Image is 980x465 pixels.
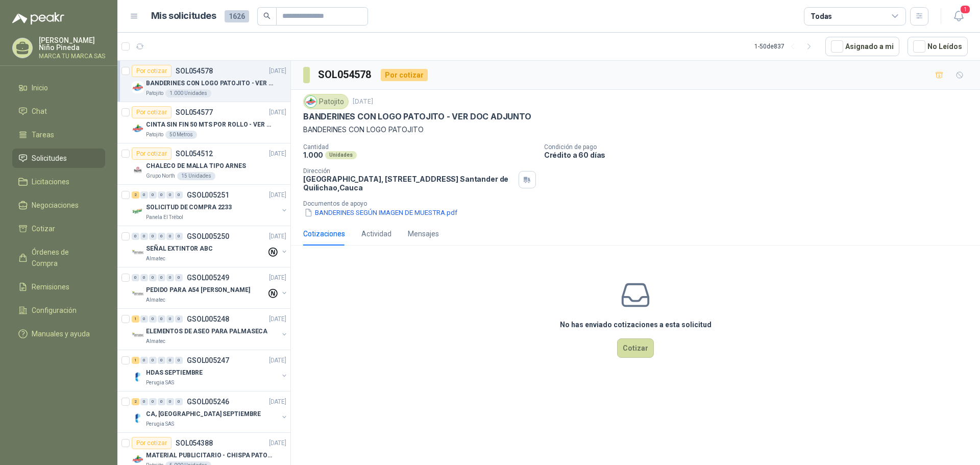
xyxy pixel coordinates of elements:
div: 0 [166,274,174,281]
p: [DATE] [269,273,286,283]
a: 2 0 0 0 0 0 GSOL005251[DATE] Company LogoSOLICITUD DE COMPRA 2233Panela El Trébol [132,189,288,222]
div: 0 [158,398,165,405]
p: Grupo North [146,172,175,180]
div: 0 [166,191,174,199]
p: SOLICITUD DE COMPRA 2233 [146,203,232,212]
div: 0 [166,357,174,364]
a: Por cotizarSOL054577[DATE] Company LogoCINTA SIN FIN 50 MTS POR ROLLO - VER DOC ADJUNTOPatojito50... [117,102,290,143]
span: 1626 [225,10,249,22]
div: Por cotizar [132,437,171,449]
div: 0 [149,315,157,323]
p: [PERSON_NAME] Niño Pineda [39,37,105,51]
button: No Leídos [908,37,968,56]
p: Condición de pago [544,143,976,151]
div: 0 [175,191,183,199]
div: Unidades [325,151,357,159]
a: Solicitudes [12,149,105,168]
img: Company Logo [305,96,316,107]
p: Patojito [146,131,163,139]
p: [DATE] [269,190,286,200]
p: [DATE] [353,97,373,107]
div: 15 Unidades [177,172,215,180]
span: Cotizar [32,223,55,234]
img: Company Logo [132,247,144,259]
div: 0 [149,233,157,240]
img: Company Logo [132,371,144,383]
p: ELEMENTOS DE ASEO PARA PALMASECA [146,327,267,336]
p: GSOL005251 [187,191,229,199]
div: 0 [166,233,174,240]
h3: No has enviado cotizaciones a esta solicitud [560,319,712,330]
div: Patojito [303,94,349,109]
p: [DATE] [269,66,286,76]
div: 0 [132,274,139,281]
div: 0 [158,191,165,199]
p: Panela El Trébol [146,213,183,222]
p: SOL054388 [176,439,213,447]
img: Company Logo [132,412,144,424]
div: Mensajes [408,228,439,239]
div: 0 [175,274,183,281]
span: Configuración [32,305,77,316]
p: [DATE] [269,397,286,407]
div: 0 [149,357,157,364]
div: 0 [158,357,165,364]
div: 2 [132,191,139,199]
span: Solicitudes [32,153,67,164]
a: 1 0 0 0 0 0 GSOL005247[DATE] Company LogoHDAS SEPTIEMBREPerugia SAS [132,354,288,387]
p: HDAS SEPTIEMBRE [146,368,203,378]
a: Chat [12,102,105,121]
p: [DATE] [269,149,286,159]
span: Negociaciones [32,200,79,211]
span: 1 [960,5,971,14]
a: Licitaciones [12,172,105,191]
p: SOL054577 [176,109,213,116]
div: 0 [158,274,165,281]
p: [DATE] [269,108,286,117]
p: BANDERINES CON LOGO PATOJITO - VER DOC ADJUNTO [146,79,273,88]
div: Por cotizar [381,69,428,81]
div: 0 [140,398,148,405]
p: Perugia SAS [146,379,174,387]
span: Remisiones [32,281,69,292]
h3: SOL054578 [318,67,373,83]
img: Company Logo [132,123,144,135]
a: 1 0 0 0 0 0 GSOL005248[DATE] Company LogoELEMENTOS DE ASEO PARA PALMASECAAlmatec [132,313,288,346]
p: Patojito [146,89,163,97]
span: Órdenes de Compra [32,247,95,269]
p: GSOL005247 [187,357,229,364]
a: 0 0 0 0 0 0 GSOL005249[DATE] Company LogoPEDIDO PARA A54 [PERSON_NAME]Almatec [132,272,288,304]
p: Almatec [146,296,165,304]
p: SOL054512 [176,150,213,157]
p: BANDERINES CON LOGO PATOJITO - VER DOC ADJUNTO [303,111,531,122]
div: 2 [132,398,139,405]
p: BANDERINES CON LOGO PATOJITO [303,124,968,135]
div: Actividad [361,228,391,239]
div: Todas [811,11,832,22]
div: 0 [175,398,183,405]
span: Inicio [32,82,48,93]
p: SEÑAL EXTINTOR ABC [146,244,213,254]
img: Company Logo [132,205,144,217]
span: Tareas [32,129,54,140]
p: Dirección [303,167,514,175]
a: Configuración [12,301,105,320]
div: 0 [149,191,157,199]
a: Remisiones [12,277,105,297]
a: Manuales y ayuda [12,324,105,344]
p: SOL054578 [176,67,213,75]
p: [GEOGRAPHIC_DATA], [STREET_ADDRESS] Santander de Quilichao , Cauca [303,175,514,192]
p: GSOL005249 [187,274,229,281]
div: 0 [149,398,157,405]
div: 1 - 50 de 837 [754,38,817,55]
div: Por cotizar [132,148,171,160]
img: Company Logo [132,329,144,341]
div: 0 [175,357,183,364]
div: 0 [140,315,148,323]
a: Por cotizarSOL054512[DATE] Company LogoCHALECO DE MALLA TIPO ARNESGrupo North15 Unidades [117,143,290,185]
p: GSOL005250 [187,233,229,240]
div: 0 [158,233,165,240]
p: Cantidad [303,143,536,151]
p: [DATE] [269,356,286,365]
div: 0 [140,357,148,364]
